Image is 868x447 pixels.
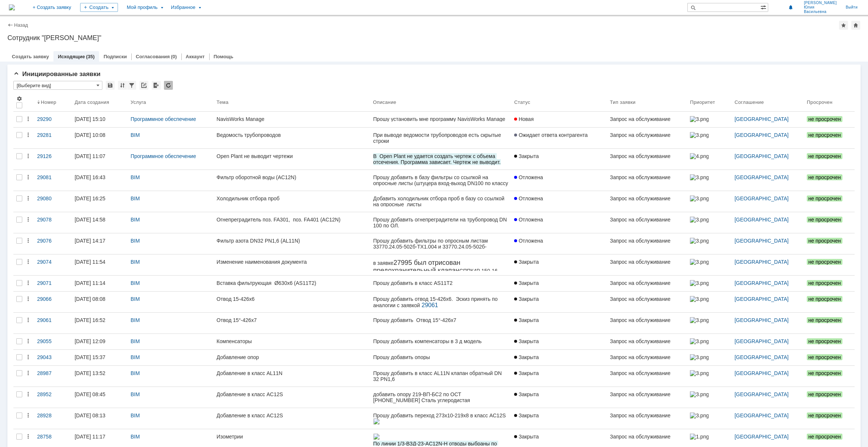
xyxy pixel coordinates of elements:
a: 28987 [34,366,72,387]
a: [DATE] 10:08 [72,128,128,148]
div: Изменение наименования документа [217,259,367,265]
div: 29066 [37,296,69,302]
img: 3.png [690,280,708,286]
a: 3.png [687,128,731,148]
div: 29078 [37,217,69,223]
a: 3.png [687,170,731,191]
a: Ожидает ответа контрагента [511,128,607,148]
img: 3.png [690,354,708,360]
span: не просрочен [807,238,842,244]
a: Отложена [511,212,607,233]
a: Запрос на обслуживание [607,334,687,349]
div: Соглашение [734,99,764,105]
a: Ведомость трубопроводов [214,128,370,148]
a: Запрос на обслуживание [607,112,687,127]
div: [DATE] 16:25 [75,195,105,201]
a: [GEOGRAPHIC_DATA] [734,259,789,265]
a: не просрочен [804,366,855,387]
div: Тема [217,99,228,105]
div: Запрос на обслуживание [610,153,684,159]
div: [DATE] 08:13 [75,413,105,418]
a: [DATE] 13:52 [72,366,128,387]
span: Васильевна [804,10,837,14]
img: 3.png [690,195,708,201]
div: [DATE] 16:43 [75,174,105,180]
a: 3.png [687,112,731,127]
a: [GEOGRAPHIC_DATA] [734,413,789,418]
span: Закрыта [514,317,539,323]
div: Статус [514,99,530,105]
div: 29055 [37,338,69,344]
a: Отвод 15°-426х7 [214,313,370,333]
img: 3.png [690,238,708,244]
span: не просрочен [807,280,842,286]
a: BIM [131,195,140,201]
a: Вставка фильтрующая Ø630х6 (AS11Т2) [214,276,370,291]
span: Закрыта [514,413,539,418]
a: Программное обеспечение [131,116,196,122]
div: Создать [80,3,118,12]
a: не просрочен [804,112,855,127]
span: [PERSON_NAME] [804,1,837,5]
a: [GEOGRAPHIC_DATA] [734,354,789,360]
th: Приоритет [687,93,731,112]
a: не просрочен [804,292,855,312]
a: 29055 [34,334,72,349]
span: Отложена [514,238,543,244]
div: Скопировать ссылку на список [139,81,148,90]
a: Программное обеспечение [131,153,196,159]
a: Огнепреградитель поз. FA301, поз. FA401 (AC12N) [214,212,370,233]
a: BIM [131,280,140,286]
a: не просрочен [804,276,855,291]
a: 29081 [34,170,72,191]
a: [DATE] 11:14 [72,276,128,291]
div: Огнепреградитель поз. FA301, поз. FA401 (AC12N) [217,217,367,223]
a: [DATE] 11:07 [72,149,128,170]
a: 29061 [49,6,65,12]
div: Вставка фильтрующая Ø630х6 (AS11Т2) [217,280,367,286]
a: 28952 [34,387,72,408]
a: не просрочен [804,350,855,365]
a: Запрос на обслуживание [607,212,687,233]
a: [DATE] 15:37 [72,350,128,365]
span: не просрочен [807,259,842,265]
div: Запрос на обслуживание [610,317,684,323]
a: Запрос на обслуживание [607,149,687,170]
a: не просрочен [804,128,855,148]
div: [DATE] 14:58 [75,217,105,223]
a: Отвод 15-426х6 [214,292,370,312]
a: Запрос на обслуживание [607,254,687,275]
a: [GEOGRAPHIC_DATA] [734,153,789,159]
a: Запрос на обслуживание [607,292,687,312]
img: 3.png [690,217,708,223]
th: Соглашение [731,93,804,112]
div: [DATE] 15:10 [75,116,105,122]
a: [GEOGRAPHIC_DATA] [734,296,789,302]
a: [DATE] 08:45 [72,387,128,408]
a: Закрыта [511,254,607,275]
a: Запрос на обслуживание [607,276,687,291]
img: 3.png [690,370,708,376]
a: 29281 [34,128,72,148]
a: Аккаунт [186,54,205,59]
a: 29078 [34,212,72,233]
a: 29071 [34,276,72,291]
div: 29074 [37,259,69,265]
div: Запрос на обслуживание [610,370,684,376]
span: Закрыта [514,280,539,286]
a: 3.png [687,350,731,365]
a: BIM [131,296,140,302]
span: не просрочен [807,338,842,344]
a: 3.png [687,334,731,349]
a: Новая [511,112,607,127]
a: 29076 [34,233,72,254]
a: 3.png [687,212,731,233]
a: 3.png [687,387,731,408]
a: не просрочен [804,212,855,233]
div: Добавление в класс AC12S [217,391,367,397]
span: не просрочен [807,116,842,122]
div: Ведомость трубопроводов [217,132,367,138]
a: BIM [131,317,140,323]
span: Закрыта [514,259,539,265]
a: 29290 [34,112,72,127]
